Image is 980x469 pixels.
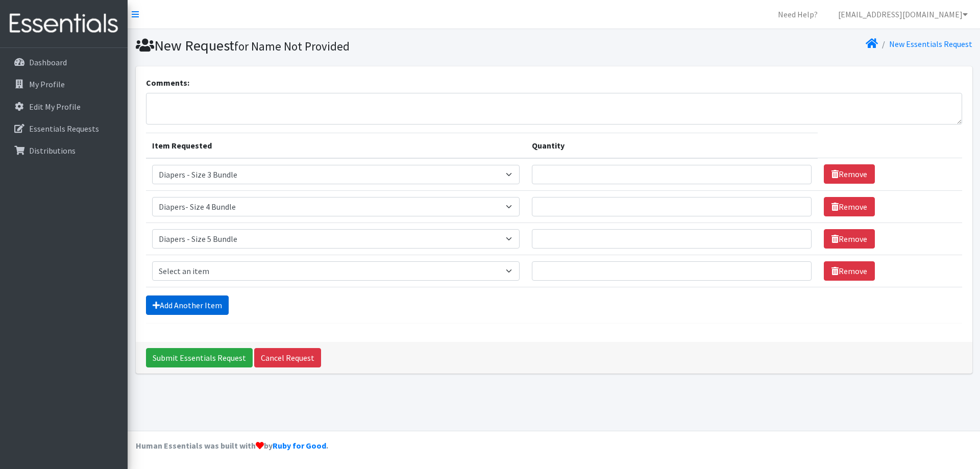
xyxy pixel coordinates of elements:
[146,348,253,367] input: Submit Essentials Request
[824,197,875,216] a: Remove
[146,77,189,89] label: Comments:
[136,37,550,55] h1: New Request
[830,4,976,24] a: [EMAIL_ADDRESS][DOMAIN_NAME]
[234,39,350,54] small: for Name Not Provided
[770,4,826,24] a: Need Help?
[824,261,875,281] a: Remove
[824,164,875,184] a: Remove
[4,74,124,94] a: My Profile
[29,102,81,112] p: Edit My Profile
[136,440,328,451] strong: Human Essentials was built with by .
[146,133,526,158] th: Item Requested
[4,118,124,139] a: Essentials Requests
[526,133,818,158] th: Quantity
[4,140,124,161] a: Distributions
[254,348,321,367] a: Cancel Request
[4,7,124,41] img: HumanEssentials
[273,440,326,451] a: Ruby for Good
[29,124,99,134] p: Essentials Requests
[29,145,76,156] p: Distributions
[146,295,229,315] a: Add Another Item
[4,96,124,117] a: Edit My Profile
[824,229,875,249] a: Remove
[4,52,124,72] a: Dashboard
[889,39,972,49] a: New Essentials Request
[29,79,65,89] p: My Profile
[29,57,67,67] p: Dashboard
